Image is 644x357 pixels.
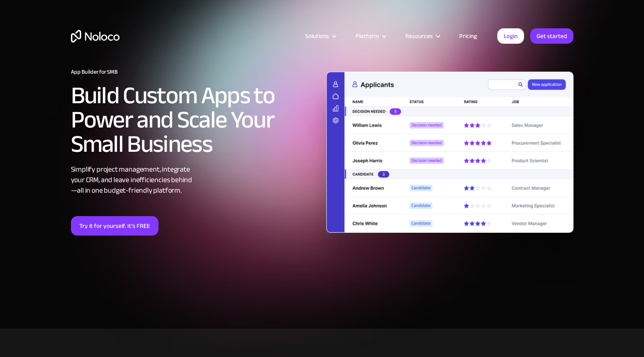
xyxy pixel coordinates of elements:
[449,31,487,41] a: Pricing
[345,31,395,41] div: Platform
[395,31,449,41] div: Resources
[71,83,318,156] h2: Build Custom Apps to Power and Scale Your Small Business
[355,31,379,41] div: Platform
[530,28,573,44] a: Get started
[71,216,158,236] a: Try it for yourself. It’s FREE
[305,31,329,41] div: Solutions
[71,30,120,42] a: home
[405,31,433,41] div: Resources
[295,31,345,41] div: Solutions
[71,164,318,196] div: Simplify project management, integrate your CRM, and leave inefficiencies behind —all in one budg...
[497,28,524,44] a: Login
